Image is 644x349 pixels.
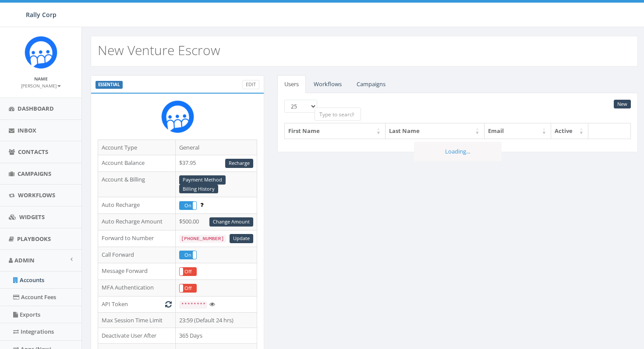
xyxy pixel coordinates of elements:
[386,123,484,139] th: Last Name
[180,202,196,210] label: On
[21,81,61,89] a: [PERSON_NAME]
[176,214,257,230] td: $500.00
[179,267,197,276] div: OnOff
[98,297,176,313] td: API Token
[179,175,226,185] a: Payment Method
[34,76,48,82] small: Name
[18,126,36,134] span: Inbox
[165,301,172,307] i: Generate New Token
[485,123,551,139] th: Email
[161,100,194,133] img: Rally_Corp_Icon_1.png
[18,191,55,199] span: Workflows
[17,235,51,243] span: Playbooks
[176,328,257,344] td: 365 Days
[350,75,393,93] a: Campaigns
[98,214,176,230] td: Auto Recharge Amount
[614,100,631,109] a: New
[225,159,253,168] a: Recharge
[98,197,176,214] td: Auto Recharge
[96,81,123,89] label: ESSENTIAL
[551,123,588,139] th: Active
[98,312,176,328] td: Max Session Time Limit
[98,43,220,57] h2: New Venture Escrow
[18,105,54,112] span: Dashboard
[98,171,176,197] td: Account & Billing
[179,251,197,260] div: OnOff
[179,201,197,210] div: OnOff
[98,328,176,344] td: Deactivate User After
[26,10,57,19] span: Rally Corp
[176,312,257,328] td: 23:59 (Default 24 hrs)
[18,148,48,156] span: Contacts
[230,234,253,243] a: Update
[176,155,257,172] td: $37.95
[307,75,349,93] a: Workflows
[19,213,45,221] span: Widgets
[180,284,196,293] label: Off
[414,142,502,161] div: Loading...
[14,256,35,264] span: Admin
[179,284,197,293] div: OnOff
[18,170,51,178] span: Campaigns
[180,251,196,259] label: On
[98,230,176,247] td: Forward to Number
[285,123,386,139] th: First Name
[98,140,176,155] td: Account Type
[242,80,259,89] a: Edit
[98,263,176,280] td: Message Forward
[98,155,176,172] td: Account Balance
[315,108,361,121] input: Type to search
[98,280,176,297] td: MFA Authentication
[25,36,57,69] img: Icon_1.png
[180,268,196,276] label: Off
[200,201,203,209] span: Enable to prevent campaign failure.
[98,247,176,263] td: Call Forward
[176,140,257,155] td: General
[179,235,226,243] code: [PHONE_NUMBER]
[209,217,253,227] a: Change Amount
[179,185,218,194] a: Billing History
[277,75,306,93] a: Users
[21,83,61,89] small: [PERSON_NAME]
